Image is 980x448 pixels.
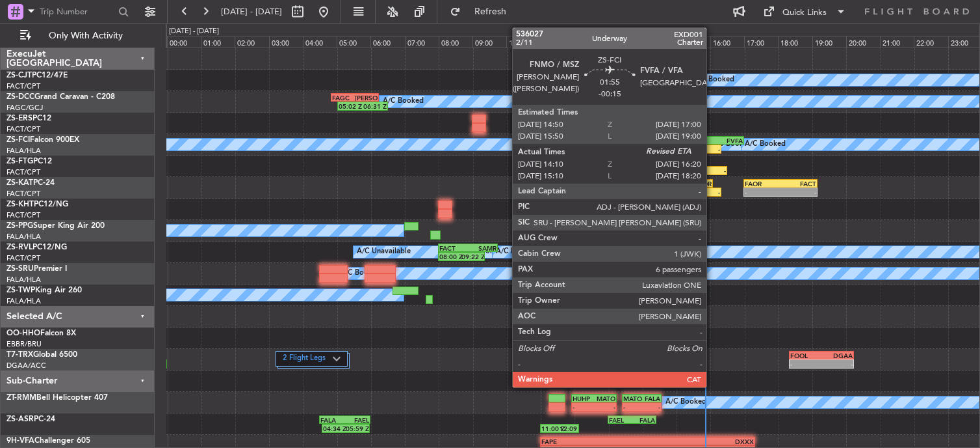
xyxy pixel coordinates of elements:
[169,26,219,37] div: [DATE] - [DATE]
[468,244,496,252] div: SAMR
[355,94,378,102] div: [PERSON_NAME]
[647,438,754,445] div: DXXX
[623,158,647,166] div: FACN
[666,81,674,89] div: 14:41 Z
[6,179,33,187] span: ZS-KAT
[595,81,651,89] div: 14:18 Z
[6,351,33,359] span: T7-TRX
[370,36,404,48] div: 06:00
[40,2,114,21] input: Trip Number
[6,361,46,371] a: DGAA/ACC
[547,158,569,166] div: FACT
[642,395,661,402] div: FALA
[6,265,67,273] a: ZS-SRUPremier I
[6,415,34,423] span: ZS-ASR
[6,93,115,101] a: ZS-DCCGrand Caravan - C208
[320,416,344,424] div: FALA
[333,356,341,361] img: arrow-gray.svg
[608,36,642,48] div: 13:00
[235,36,268,48] div: 02:00
[283,354,333,365] label: 2 Flight Legs
[6,136,30,144] span: ZS-FCI
[340,264,381,283] div: A/C Booked
[6,72,32,79] span: ZS-CJT
[545,72,599,80] div: FACT
[745,135,786,154] div: A/C Booked
[6,437,34,445] span: 9H-VFA
[6,437,90,445] a: 9H-VFAChallenger 605
[744,36,778,48] div: 17:00
[6,72,68,79] a: ZS-CJTPC12/47E
[14,25,141,46] button: Only With Activity
[383,92,424,111] div: A/C Booked
[745,188,780,196] div: -
[6,244,67,251] a: ZS-RVLPC12/NG
[6,103,43,113] a: FAGC/GCJ
[790,360,821,368] div: -
[6,115,51,122] a: ZS-ERSPC12
[6,210,40,220] a: FACT/CPT
[675,72,692,80] div: FAKN
[674,81,682,89] div: 15:13 Z
[339,102,363,110] div: 05:02 Z
[6,179,55,187] a: ZS-KATPC-24
[6,415,55,423] a: ZS-ASRPC-24
[665,393,706,412] div: A/C Booked
[6,253,40,263] a: FACT/CPT
[6,222,33,230] span: ZS-PPG
[649,145,684,153] div: 14:10 Z
[565,339,591,346] div: 11:42 Z
[6,351,77,359] a: T7-TRXGlobal 6500
[821,352,853,359] div: DGAA
[642,403,661,411] div: -
[337,36,370,48] div: 05:00
[405,36,439,48] div: 07:00
[6,136,79,144] a: ZS-FCIFalcon 900EX
[6,329,40,337] span: OO-HHO
[34,31,137,40] span: Only With Activity
[914,36,948,48] div: 22:00
[846,36,880,48] div: 20:00
[780,180,816,188] div: FACT
[6,189,40,199] a: FACT/CPT
[363,102,387,110] div: 06:31 Z
[6,339,42,349] a: EBBR/BRU
[812,36,846,48] div: 19:00
[782,7,827,20] div: Quick Links
[684,145,720,153] div: -
[439,244,468,252] div: FACT
[609,416,632,424] div: FAEL
[657,72,675,80] div: FAHT
[6,158,52,165] a: ZS-FTGPC12
[707,137,743,145] div: FVFA
[472,36,506,48] div: 09:00
[623,395,642,402] div: MATO
[496,242,537,262] div: A/C Booked
[756,1,853,22] button: Quick Links
[702,167,726,175] div: -
[573,395,594,402] div: HUHP
[642,36,676,48] div: 14:00
[439,36,472,48] div: 08:00
[574,36,608,48] div: 12:00
[221,6,282,18] span: [DATE] - [DATE]
[573,403,594,411] div: -
[6,81,40,91] a: FACT/CPT
[332,94,355,102] div: FAGC
[6,115,32,122] span: ZS-ERS
[6,287,35,294] span: ZS-TWP
[594,395,615,402] div: MATO
[6,201,68,208] a: ZS-KHTPC12/NG
[461,253,484,260] div: 09:22 Z
[790,352,821,359] div: FOOL
[6,232,41,242] a: FALA/HLA
[6,394,108,402] a: ZT-RMMBell Helicopter 407
[6,329,76,337] a: OO-HHOFalcon 8X
[591,339,617,346] div: 13:18 Z
[560,425,578,432] div: 12:09 Z
[6,201,34,208] span: ZS-KHT
[357,242,411,262] div: A/C Unavailable
[6,167,40,177] a: FACT/CPT
[623,403,642,411] div: -
[6,93,34,101] span: ZS-DCC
